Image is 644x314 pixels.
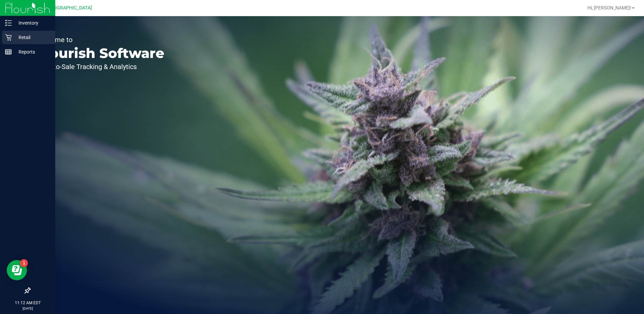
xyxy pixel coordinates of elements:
p: Reports [12,48,52,56]
p: Seed-to-Sale Tracking & Analytics [36,63,164,70]
p: Inventory [12,19,52,27]
p: Flourish Software [36,46,164,60]
iframe: Resource center unread badge [20,259,28,267]
p: Retail [12,33,52,41]
span: Hi, [PERSON_NAME]! [587,5,631,10]
span: [GEOGRAPHIC_DATA] [46,5,92,11]
inline-svg: Reports [5,49,12,55]
inline-svg: Inventory [5,20,12,26]
p: 11:12 AM EDT [3,300,52,306]
iframe: Resource center [7,260,27,280]
inline-svg: Retail [5,34,12,41]
p: [DATE] [3,306,52,311]
p: Welcome to [36,36,164,43]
